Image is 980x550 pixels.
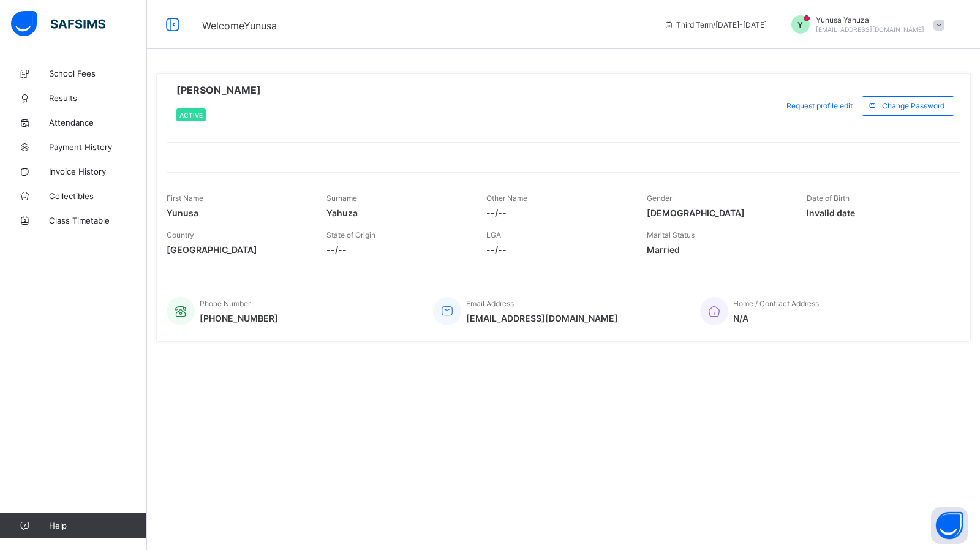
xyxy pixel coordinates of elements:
[326,244,468,255] span: --/--
[49,93,147,103] span: Results
[167,194,203,203] span: First Name
[486,194,527,203] span: Other Name
[49,142,147,152] span: Payment History
[326,230,375,239] span: State of Origin
[486,230,501,239] span: LGA
[179,111,203,119] span: Active
[664,20,767,29] span: session/term information
[797,20,803,29] span: Y
[167,230,194,239] span: Country
[49,167,147,176] span: Invoice History
[647,230,695,239] span: Marital Status
[882,101,944,110] span: Change Password
[49,69,147,78] span: School Fees
[167,244,308,255] span: [GEOGRAPHIC_DATA]
[931,507,968,544] button: Open asap
[202,20,277,32] span: Welcome Yunusa
[49,521,146,530] span: Help
[786,101,853,110] span: Request profile edit
[466,299,514,308] span: Email Address
[647,208,788,218] span: [DEMOGRAPHIC_DATA]
[326,194,357,203] span: Surname
[647,194,672,203] span: Gender
[779,15,951,34] div: YunusaYahuza
[11,11,105,37] img: safsims
[807,194,850,203] span: Date of Birth
[49,118,147,127] span: Attendance
[167,208,308,218] span: Yunusa
[816,15,924,24] span: Yunusa Yahuza
[176,84,261,96] span: [PERSON_NAME]
[466,313,618,323] span: [EMAIL_ADDRESS][DOMAIN_NAME]
[486,208,628,218] span: --/--
[733,299,819,308] span: Home / Contract Address
[326,208,468,218] span: Yahuza
[486,244,628,255] span: --/--
[200,313,278,323] span: [PHONE_NUMBER]
[49,216,147,225] span: Class Timetable
[200,299,251,308] span: Phone Number
[49,191,147,201] span: Collectibles
[816,26,924,33] span: [EMAIL_ADDRESS][DOMAIN_NAME]
[733,313,819,323] span: N/A
[807,208,948,218] span: Invalid date
[647,244,788,255] span: Married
